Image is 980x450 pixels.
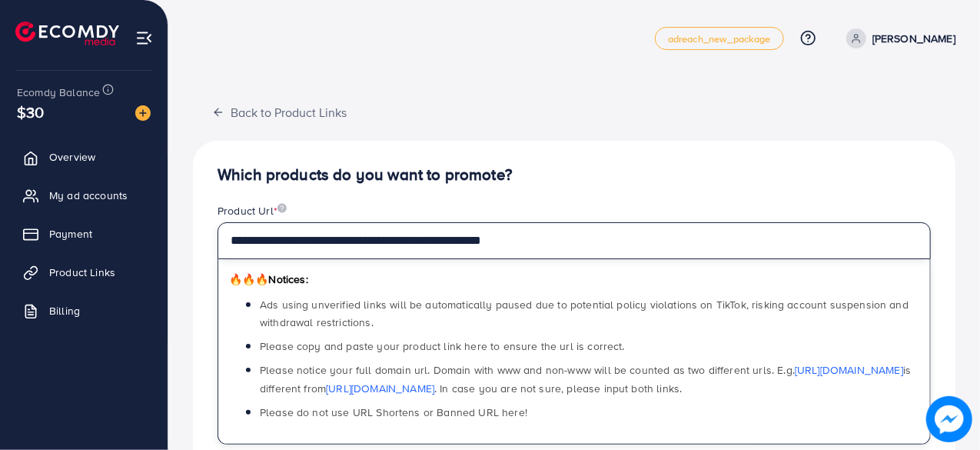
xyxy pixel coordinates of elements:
[926,396,972,442] img: image
[260,338,625,354] span: Please copy and paste your product link here to ensure the url is correct.
[49,303,80,318] span: Billing
[135,105,151,121] img: image
[12,142,156,172] a: Overview
[15,22,119,45] img: logo
[12,180,156,211] a: My ad accounts
[260,362,911,395] span: Please notice your full domain url. Domain with www and non-www will be counted as two different ...
[655,27,784,50] a: adreach_new_package
[218,165,931,185] h4: Which products do you want to promote?
[49,226,92,242] span: Payment
[12,295,156,326] a: Billing
[277,203,287,213] img: image
[229,272,268,287] span: 🔥🔥🔥
[12,218,156,249] a: Payment
[326,381,434,396] a: [URL][DOMAIN_NAME]
[795,362,903,378] a: [URL][DOMAIN_NAME]
[17,101,44,123] span: $30
[260,405,527,420] span: Please do not use URL Shortens or Banned URL here!
[135,29,153,47] img: menu
[12,257,156,288] a: Product Links
[840,28,955,48] a: [PERSON_NAME]
[17,85,100,100] span: Ecomdy Balance
[218,203,287,218] label: Product Url
[872,29,955,48] p: [PERSON_NAME]
[229,272,308,287] span: Notices:
[668,34,771,44] span: adreach_new_package
[49,149,95,165] span: Overview
[193,95,366,128] button: Back to Product Links
[49,265,115,280] span: Product Links
[260,297,909,330] span: Ads using unverified links will be automatically paused due to potential policy violations on Tik...
[49,188,128,203] span: My ad accounts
